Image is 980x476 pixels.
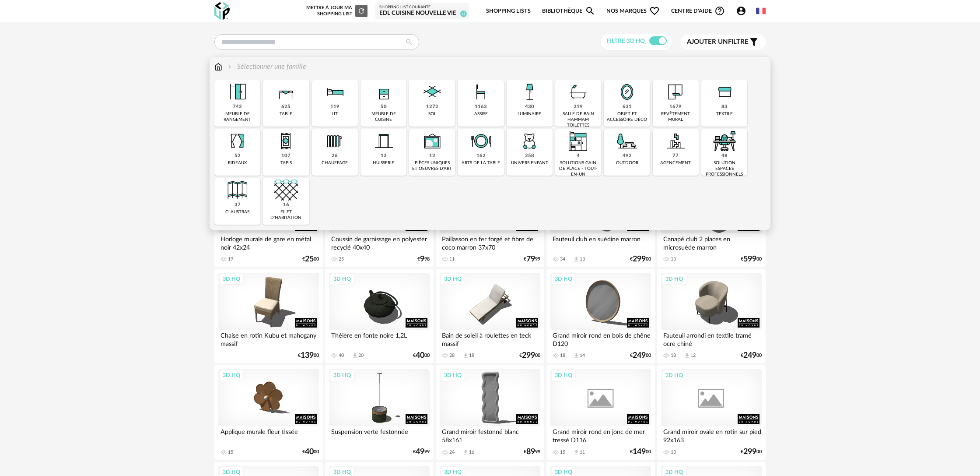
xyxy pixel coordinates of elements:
[379,5,465,10] div: Shopping List courante
[558,160,598,177] div: solutions gain de place - tout-en-un
[713,129,736,153] img: espace-de-travail.png
[226,62,233,72] img: svg+xml;base64,PHN2ZyB3aWR0aD0iMTYiIGhlaWdodD0iMTYiIHZpZXdCb3g9IjAgMCAxNiAxNiIgZmlsbD0ibm9uZSIgeG...
[219,273,244,285] div: 3D HQ
[283,202,289,208] div: 16
[551,273,576,285] div: 3D HQ
[352,353,358,359] span: Download icon
[741,353,762,359] div: € 00
[329,426,430,444] div: Suspension verte festonnée
[657,365,766,460] a: 3D HQ Grand miroir ovale en rotin sur pied 92x163 13 €29900
[526,449,535,455] span: 89
[550,330,651,347] div: Grand miroir rond en bois de chêne D120
[469,80,493,104] img: Assise.png
[379,10,465,18] div: EDL Cuisine Nouvelle vie
[606,38,645,44] span: Filtre 3D HQ
[325,365,434,460] a: 3D HQ Suspension verte festonnée €4999
[525,153,534,159] div: 258
[741,449,762,455] div: € 00
[476,153,486,159] div: 162
[357,8,365,13] span: Refresh icon
[329,233,430,251] div: Coussin de garnissage en polyester recyclé 40x40
[756,6,766,16] img: fr
[661,330,762,347] div: Fauteuil arrondi en textile tramé ocre chiné
[721,153,728,159] div: 48
[372,80,395,104] img: Rangement.png
[226,178,249,202] img: Cloison.png
[325,269,434,363] a: 3D HQ Théière en fonte noire 1,2L 40 Download icon 20 €4000
[518,80,541,104] img: Luminaire.png
[330,104,339,110] div: 119
[416,353,424,359] span: 40
[633,256,646,262] span: 299
[684,353,690,359] span: Download icon
[281,104,290,110] div: 625
[436,365,544,460] a: 3D HQ Grand miroir festonné blanc 58x161 24 Download icon 16 €8999
[573,256,580,263] span: Download icon
[661,370,687,381] div: 3D HQ
[381,104,387,110] div: 50
[218,426,319,444] div: Applique murale fleur tissée
[671,6,725,16] span: Centre d'aideHelp Circle Outline icon
[661,233,762,251] div: Canapé club 2 places en microsuède marron
[234,153,241,159] div: 52
[381,153,387,159] div: 13
[219,370,244,381] div: 3D HQ
[580,256,585,262] div: 13
[661,273,687,285] div: 3D HQ
[687,39,728,45] span: Ajouter un
[741,256,762,262] div: € 00
[518,111,541,117] div: luminaire
[743,256,756,262] span: 599
[429,153,435,159] div: 12
[274,80,298,104] img: Table.png
[475,104,487,110] div: 1163
[560,256,565,262] div: 34
[630,256,651,262] div: € 00
[379,5,465,18] a: Shopping List courante EDL Cuisine Nouvelle vie 12
[304,5,367,17] div: Mettre à jour ma Shopping List
[372,129,395,153] img: Huiserie.png
[664,80,687,104] img: Papier%20peint.png
[214,269,323,363] a: 3D HQ Chaise en rotin Kubu et mahogany massif €13900
[228,256,233,262] div: 19
[616,160,638,166] div: outdoor
[440,330,540,347] div: Bain de soleil à roulettes en teck massif
[436,269,544,363] a: 3D HQ Bain de soleil à roulettes en teck massif 28 Download icon 18 €29900
[580,353,585,359] div: 14
[373,160,394,166] div: huisserie
[736,6,746,16] span: Account Circle icon
[449,449,455,455] div: 24
[426,104,438,110] div: 1272
[558,111,598,128] div: salle de bain hammam toilettes
[449,353,455,359] div: 28
[301,353,314,359] span: 139
[280,160,292,166] div: tapis
[615,80,639,104] img: Miroir.png
[714,6,725,16] span: Help Circle Outline icon
[671,353,676,359] div: 18
[669,104,682,110] div: 1679
[302,256,319,262] div: € 00
[225,209,249,215] div: claustras
[550,426,651,444] div: Grand miroir rond en jonc de mer tressé D116
[573,353,580,359] span: Download icon
[615,129,639,153] img: Outdoor.png
[228,449,233,455] div: 15
[266,209,306,221] div: filet d'habitation
[440,273,465,285] div: 3D HQ
[233,104,242,110] div: 742
[713,80,736,104] img: Textile.png
[339,256,344,262] div: 25
[704,160,745,177] div: solution espaces professionnels
[671,256,676,262] div: 13
[329,370,355,381] div: 3D HQ
[417,256,430,262] div: € 98
[546,365,655,460] a: 3D HQ Grand miroir rond en jonc de mer tressé D116 15 Download icon 11 €14900
[214,62,222,72] img: svg+xml;base64,PHN2ZyB3aWR0aD0iMTYiIGhlaWdodD0iMTciIHZpZXdCb3g9IjAgMCAxNiAxNyIgZmlsbD0ibm9uZSIgeG...
[606,1,660,21] span: Nos marques
[660,160,691,166] div: agencement
[671,449,676,455] div: 13
[736,6,750,16] span: Account Circle icon
[606,111,647,123] div: objet et accessoire déco
[329,273,355,285] div: 3D HQ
